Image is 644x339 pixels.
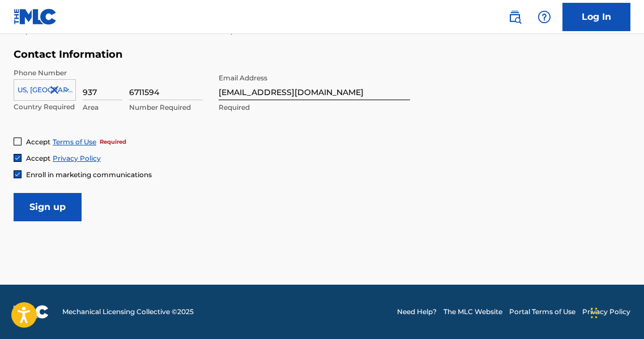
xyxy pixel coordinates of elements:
p: Area [83,102,122,113]
a: The MLC Website [443,307,502,317]
img: checkbox [14,171,21,178]
img: checkbox [14,155,21,161]
p: Required [219,102,410,113]
img: logo [14,305,49,319]
span: Accept [26,138,50,146]
div: Drag [591,296,598,330]
iframe: Chat Widget [587,285,644,339]
p: Number Required [129,102,203,113]
a: Portal Terms of Use [509,307,575,317]
a: Privacy Policy [582,307,630,317]
span: Enroll in marketing communications [26,170,152,179]
span: Mechanical Licensing Collective © 2025 [62,307,194,317]
span: Required [100,138,126,146]
a: Need Help? [397,307,437,317]
p: Country Required [14,102,76,112]
a: Terms of Use [53,138,96,146]
a: Public Search [504,6,526,28]
input: Sign up [14,193,82,221]
img: help [538,10,551,24]
div: Help [533,6,556,28]
a: Privacy Policy [53,154,101,162]
img: MLC Logo [14,8,57,25]
h5: Contact Information [14,48,410,61]
img: search [508,10,522,24]
span: Accept [26,154,50,162]
a: Log In [562,3,630,31]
